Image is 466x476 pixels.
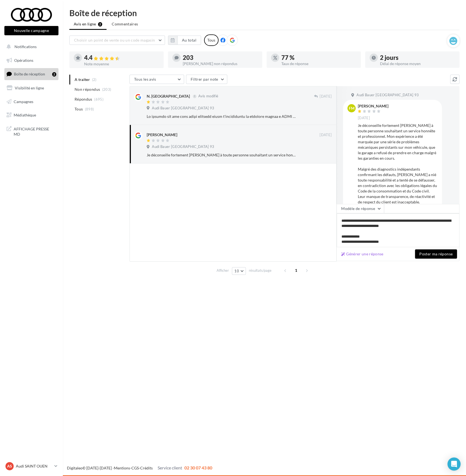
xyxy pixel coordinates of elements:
div: 77 % [281,55,356,61]
div: 203 [183,55,258,61]
div: 2 [52,72,56,77]
span: Audi Bauer [GEOGRAPHIC_DATA] 93 [152,144,214,149]
button: Au total [168,36,201,45]
div: Lo ipsumdo sit ame cons adipi elitsedd eiusm t'incididuntu la etdolore magnaa e ADMI VENIA Quisn-... [147,114,296,119]
span: [DATE] [358,116,370,121]
div: Je déconseille fortement [PERSON_NAME] à toute personne souhaitant un service honnête et professi... [358,123,438,232]
button: Nouvelle campagne [4,26,58,35]
button: Choisir un point de vente ou un code magasin [69,36,165,45]
button: Au total [177,36,201,45]
span: (695) [94,97,104,101]
span: Notifications [14,44,37,49]
div: [PERSON_NAME] [147,132,177,138]
span: [DATE] [320,133,332,138]
span: Choisir un point de vente ou un code magasin [74,38,155,42]
a: Opérations [3,55,60,66]
div: 4.4 [84,55,159,61]
button: Générer une réponse [339,251,386,257]
div: Taux de réponse [281,62,356,66]
a: Mentions [114,466,130,470]
div: Boîte de réception [69,9,459,17]
span: © [DATE]-[DATE] - - - [67,466,212,470]
p: Audi SAINT OUEN [16,463,52,469]
span: Visibilité en ligne [15,86,44,90]
div: [PERSON_NAME] non répondus [183,62,258,66]
a: AS Audi SAINT OUEN [4,461,58,471]
button: Tous les avis [129,75,184,84]
a: Campagnes [3,96,60,107]
a: CGS [131,466,139,470]
span: (898) [85,107,94,111]
span: AFFICHAGE PRESSE MD [14,125,56,137]
span: Tous les avis [134,77,156,81]
div: N. [GEOGRAPHIC_DATA] [147,94,190,99]
div: Tous [204,34,219,46]
button: Filtrer par note [186,75,227,84]
button: Notifications [3,41,57,52]
div: [PERSON_NAME] [358,104,388,108]
a: Visibilité en ligne [3,82,60,94]
div: Open Intercom Messenger [447,457,461,471]
span: [DATE] [320,94,332,99]
div: Je déconseille fortement [PERSON_NAME] à toute personne souhaitant un service honnête et professi... [147,152,296,158]
button: 10 [232,267,246,275]
span: Audi Bauer [GEOGRAPHIC_DATA] 93 [356,93,419,98]
span: 1 [292,266,300,275]
div: 2 jours [380,55,455,61]
span: (203) [102,87,111,92]
span: AS [7,463,12,469]
span: résultats/page [249,268,272,273]
span: Afficher [217,268,229,273]
span: Service client [158,465,182,470]
div: Délai de réponse moyen [380,62,455,66]
span: Répondus [75,97,92,102]
span: FM [349,106,355,111]
span: Boîte de réception [14,72,45,76]
a: Médiathèque [3,109,60,121]
a: Digitaleo [67,466,82,470]
span: Tous [75,106,83,112]
button: Modèle de réponse [337,204,384,213]
span: Non répondus [75,87,100,92]
span: Commentaires [112,21,138,27]
span: Avis modifié [198,94,218,98]
span: 02 30 07 43 80 [184,465,212,470]
span: Campagnes [14,99,33,104]
a: AFFICHAGE PRESSE MD [3,123,60,139]
a: Boîte de réception2 [3,68,60,80]
div: Note moyenne [84,62,159,66]
span: 10 [234,269,239,273]
span: Médiathèque [14,113,36,117]
span: Opérations [14,58,33,63]
button: Poster ma réponse [415,249,457,259]
span: Audi Bauer [GEOGRAPHIC_DATA] 93 [152,106,214,111]
a: Crédits [140,466,153,470]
